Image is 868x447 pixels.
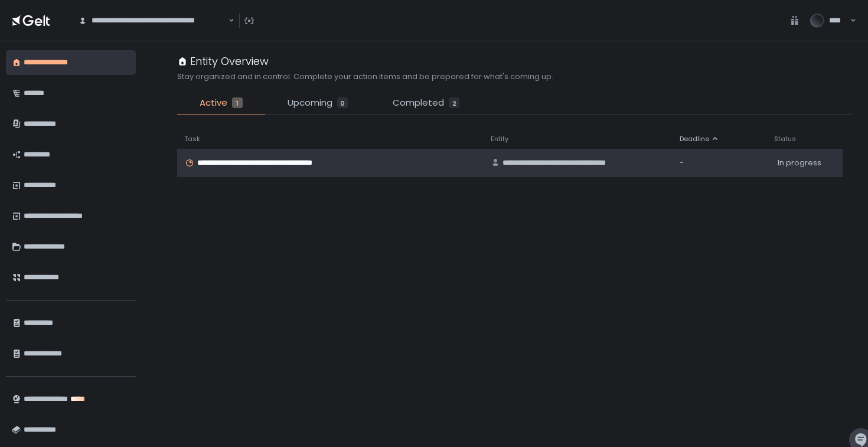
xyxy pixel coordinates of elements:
span: Completed [393,96,444,110]
span: Entity [491,135,508,143]
span: - [680,158,684,168]
div: 0 [337,97,348,108]
div: 2 [449,97,459,108]
div: Search for option [71,8,234,34]
span: Task [184,135,200,143]
span: Active [200,96,227,110]
div: Entity Overview [177,53,269,69]
input: Search for option [227,15,227,27]
span: Status [774,135,796,143]
span: Upcoming [288,96,332,110]
span: In progress [778,158,821,168]
h2: Stay organized and in control. Complete your action items and be prepared for what's coming up. [177,71,553,82]
span: Deadline [680,135,709,143]
div: 1 [232,97,243,108]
